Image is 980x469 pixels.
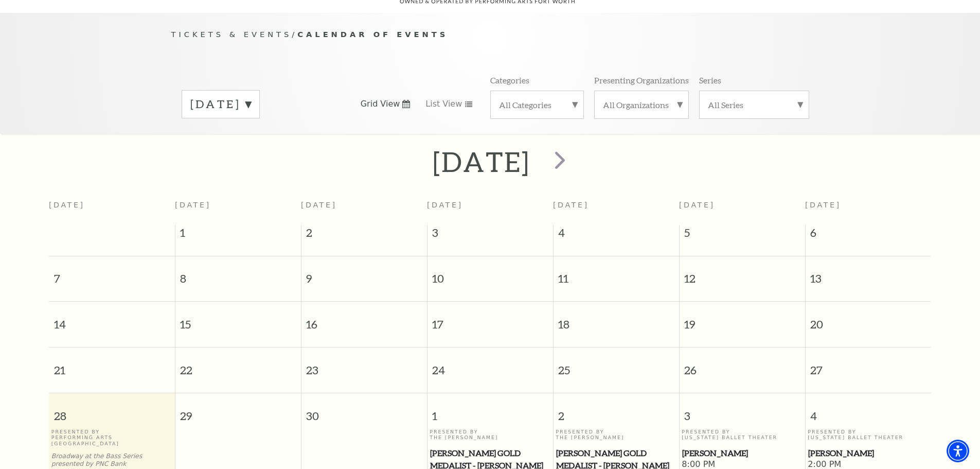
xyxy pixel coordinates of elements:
[806,256,932,292] span: 13
[190,96,251,112] label: [DATE]
[425,98,462,110] span: List View
[175,256,301,292] span: 8
[175,348,301,383] span: 22
[682,447,802,460] span: [PERSON_NAME]
[553,201,589,209] span: [DATE]
[680,256,805,292] span: 12
[49,195,175,225] th: [DATE]
[679,201,715,209] span: [DATE]
[490,75,529,85] p: Categories
[554,302,679,337] span: 18
[806,302,932,337] span: 20
[554,393,679,429] span: 2
[301,225,427,246] span: 2
[499,99,575,110] label: All Categories
[554,225,679,246] span: 4
[806,393,932,429] span: 4
[301,348,427,383] span: 23
[808,447,928,460] span: [PERSON_NAME]
[427,201,463,209] span: [DATE]
[51,453,172,468] p: Broadway at the Bass Series presented by PNC Bank
[682,429,803,441] p: Presented By [US_STATE] Ballet Theater
[680,225,805,246] span: 5
[297,30,448,39] span: Calendar of Events
[947,440,969,462] div: Accessibility Menu
[554,256,679,292] span: 11
[49,393,175,429] span: 28
[171,28,809,41] p: /
[175,225,301,246] span: 1
[301,201,337,209] span: [DATE]
[49,256,175,292] span: 7
[430,429,550,441] p: Presented By The [PERSON_NAME]
[594,75,689,85] p: Presenting Organizations
[680,348,805,383] span: 26
[805,201,841,209] span: [DATE]
[175,302,301,337] span: 15
[301,302,427,337] span: 16
[603,99,680,110] label: All Organizations
[680,393,805,429] span: 3
[699,75,721,85] p: Series
[49,302,175,337] span: 14
[427,348,553,383] span: 24
[171,30,292,39] span: Tickets & Events
[427,256,553,292] span: 10
[427,393,553,429] span: 1
[433,145,530,178] h2: [DATE]
[427,302,553,337] span: 17
[806,348,932,383] span: 27
[680,302,805,337] span: 19
[49,348,175,383] span: 21
[175,201,211,209] span: [DATE]
[301,256,427,292] span: 9
[808,429,929,441] p: Presented By [US_STATE] Ballet Theater
[806,225,932,246] span: 6
[51,429,172,446] p: Presented By Performing Arts [GEOGRAPHIC_DATA]
[708,99,800,110] label: All Series
[554,348,679,383] span: 25
[427,225,553,246] span: 3
[175,393,301,429] span: 29
[361,98,400,110] span: Grid View
[540,144,577,180] button: next
[556,429,676,441] p: Presented By The [PERSON_NAME]
[301,393,427,429] span: 30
